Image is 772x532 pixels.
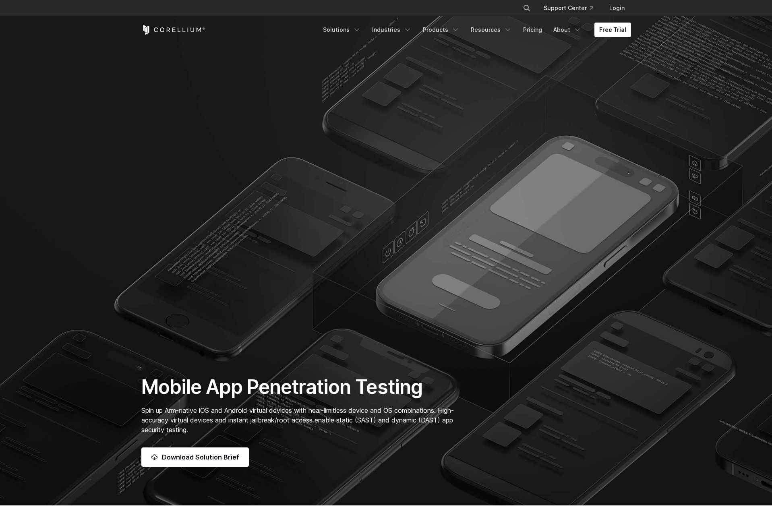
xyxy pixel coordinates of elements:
[519,1,534,15] button: Search
[367,23,416,37] a: Industries
[141,25,205,35] a: Corellium Home
[548,23,586,37] a: About
[418,23,464,37] a: Products
[518,23,547,37] a: Pricing
[141,447,249,467] a: Download Solution Brief
[537,1,600,15] a: Support Center
[141,375,462,399] h1: Mobile App Penetration Testing
[513,1,631,15] div: Navigation Menu
[466,23,517,37] a: Resources
[594,23,631,37] a: Free Trial
[318,23,631,37] div: Navigation Menu
[603,1,631,15] a: Login
[318,23,366,37] a: Solutions
[162,452,239,462] span: Download Solution Brief
[141,406,454,434] span: Spin up Arm-native iOS and Android virtual devices with near-limitless device and OS combinations...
